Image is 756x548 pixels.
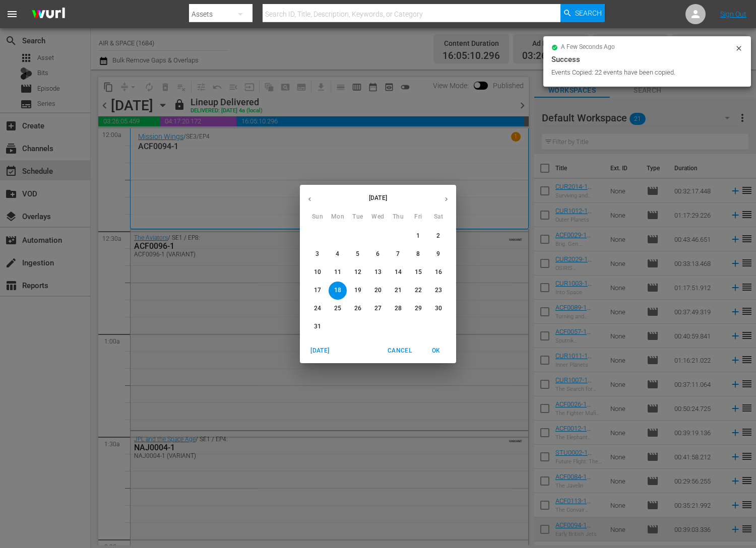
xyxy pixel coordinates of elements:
span: OK [424,346,448,356]
span: Tue [349,212,367,222]
button: 22 [409,282,427,300]
img: ans4CAIJ8jUAAAAAAAAAAAAAAAAAAAAAAAAgQb4GAAAAAAAAAAAAAAAAAAAAAAAAJMjXAAAAAAAAAAAAAAAAAAAAAAAAgAT5G... [24,3,73,26]
button: 12 [349,263,367,282]
p: 15 [415,268,422,277]
span: menu [6,8,18,20]
button: 17 [308,282,327,300]
button: 24 [308,300,327,318]
button: 19 [349,282,367,300]
span: Thu [389,212,407,222]
p: 10 [314,268,321,277]
button: 4 [329,245,347,263]
button: 3 [308,245,327,263]
span: Sun [308,212,327,222]
button: 16 [429,263,448,282]
button: 8 [409,245,427,263]
p: 5 [356,250,359,258]
button: 5 [349,245,367,263]
p: 26 [354,304,361,313]
span: Cancel [388,346,412,356]
button: 1 [409,227,427,245]
p: 21 [395,286,402,295]
button: 6 [369,245,387,263]
p: 23 [435,286,442,295]
p: 6 [376,250,380,258]
p: [DATE] [320,193,436,202]
button: 26 [349,300,367,318]
div: Success [551,53,743,65]
button: 23 [429,282,448,300]
p: 28 [395,304,402,313]
p: 14 [395,268,402,277]
p: 24 [314,304,321,313]
button: 15 [409,263,427,282]
button: 18 [329,282,347,300]
span: [DATE] [308,346,332,356]
p: 8 [416,250,420,258]
p: 27 [374,304,382,313]
button: 25 [329,300,347,318]
p: 25 [334,304,341,313]
button: 14 [389,263,407,282]
span: Sat [429,212,448,222]
button: 13 [369,263,387,282]
span: Search [575,4,602,22]
span: Wed [369,212,387,222]
button: OK [420,342,452,359]
p: 11 [334,268,341,277]
p: 18 [334,286,341,295]
button: 9 [429,245,448,263]
span: Mon [329,212,347,222]
button: 21 [389,282,407,300]
button: 29 [409,300,427,318]
p: 20 [374,286,382,295]
p: 13 [374,268,382,277]
p: 19 [354,286,361,295]
p: 16 [435,268,442,277]
button: 20 [369,282,387,300]
div: Events Copied: 22 events have been copied. [551,67,732,78]
button: 10 [308,263,327,282]
p: 3 [316,250,319,258]
button: 11 [329,263,347,282]
p: 22 [415,286,422,295]
button: 27 [369,300,387,318]
button: 30 [429,300,448,318]
button: 2 [429,227,448,245]
span: a few seconds ago [561,43,615,51]
p: 1 [416,232,420,240]
p: 2 [436,232,440,240]
p: 31 [314,322,321,331]
p: 17 [314,286,321,295]
span: Fri [409,212,427,222]
p: 4 [336,250,339,258]
p: 9 [436,250,440,258]
button: 31 [308,318,327,336]
p: 12 [354,268,361,277]
button: Cancel [384,342,416,359]
button: 28 [389,300,407,318]
button: [DATE] [304,342,336,359]
button: 7 [389,245,407,263]
p: 29 [415,304,422,313]
a: Sign Out [720,10,746,18]
p: 30 [435,304,442,313]
p: 7 [396,250,400,258]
